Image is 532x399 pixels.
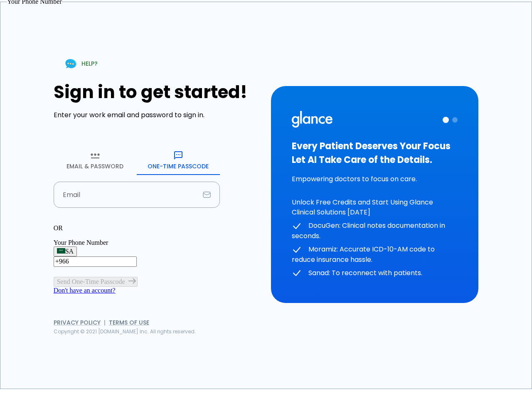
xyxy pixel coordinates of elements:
span: | [104,318,106,327]
input: dr.ahmed@clinic.com [54,182,199,208]
a: Privacy Policy [54,318,101,327]
span: SA [65,248,74,255]
button: Email & Password [54,145,137,175]
a: HELP? [54,53,108,74]
p: Sanad: To reconnect with patients. [292,268,458,278]
p: Enter your work email and password to sign in. [54,110,261,120]
p: Empowering doctors to focus on care. [292,174,458,184]
label: Your Phone Number [54,239,108,246]
a: Don't have an account? [54,287,116,294]
p: Moramiz: Accurate ICD-10-AM code to reduce insurance hassle. [292,244,458,265]
p: OR [54,224,220,232]
span: Copyright © 2021 [DOMAIN_NAME] Inc. All rights reserved. [54,328,196,335]
p: DocuGen: Clinical notes documentation in seconds. [292,221,458,241]
button: Select country [54,246,77,256]
a: Terms of Use [109,318,149,327]
img: Chat Support [64,57,78,71]
p: Unlock Free Credits and Start Using Glance Clinical Solutions [DATE] [292,197,458,217]
button: Send One-Time Passcode [54,277,138,287]
button: One-Time Passcode [137,145,220,175]
h1: Sign in to get started! [54,82,261,102]
img: unknown [57,248,65,254]
h3: Every Patient Deserves Your Focus Let AI Take Care of the Details. [292,139,458,167]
